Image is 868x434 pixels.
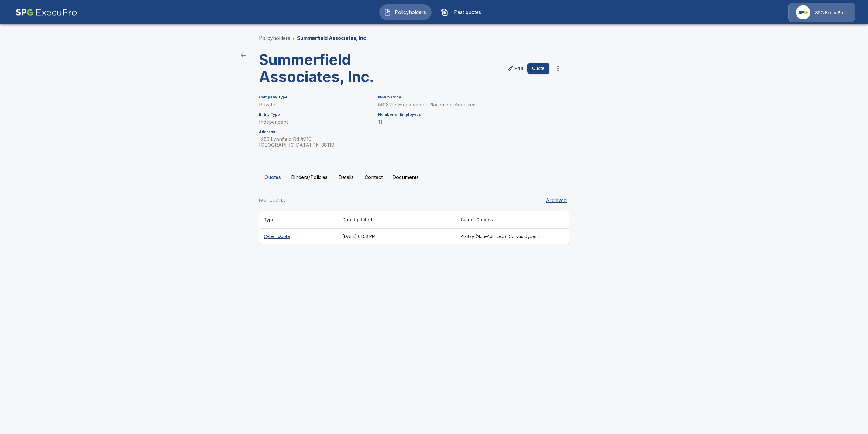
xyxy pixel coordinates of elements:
[237,49,249,61] a: back
[796,5,810,19] img: Agency Icon
[259,35,290,41] a: Policyholders
[360,170,387,184] button: Contact
[552,62,564,74] button: more
[451,9,484,16] span: Past quotes
[338,211,456,229] th: Date Updated
[387,170,424,184] button: Documents
[788,3,855,22] a: Agency IconSPG ExecuPro
[259,136,371,148] p: 1255 Lynnfield Rd #219 [GEOGRAPHIC_DATA] , TN 38119
[259,112,371,117] h6: Entity Type
[297,34,368,42] p: Summerfield Associates, Inc.
[456,229,548,245] th: At-Bay (Non-Admitted), Corvus Cyber (Non-Admitted), Tokio Marine TMHCC (Non-Admitted), Beazley, E...
[259,170,609,184] div: policyholder tabs
[259,34,368,42] nav: breadcrumb
[815,10,845,16] p: SPG ExecuPro
[378,112,549,117] h6: Number of Employees
[259,95,371,99] h6: Company Type
[338,229,456,245] th: [DATE] 01:53 PM
[456,211,548,229] th: Carrier Options
[286,170,332,184] button: Binders/Policies
[259,119,371,125] p: Independent
[527,63,549,74] button: Quote
[514,65,524,72] p: Edit
[259,229,338,245] th: Cyber Quote
[259,51,409,85] h3: Summerfield Associates, Inc.
[259,170,286,184] button: Quotes
[394,9,427,16] span: Policyholders
[15,3,77,22] img: AA Logo
[332,170,360,184] button: Details
[293,34,294,42] li: /
[259,211,338,229] th: Type
[259,102,371,108] p: Private
[378,119,549,125] p: 11
[259,198,286,203] p: PAST QUOTES
[441,9,448,16] img: Past quotes Icon
[378,95,549,99] h6: NAICS Code
[384,9,391,16] img: Policyholders Icon
[259,130,371,134] h6: Address
[259,211,569,244] table: responsive table
[378,102,549,108] p: 561311 - Employment Placement Agencies
[506,64,525,73] a: edit
[379,4,432,20] button: Policyholders IconPolicyholders
[436,4,489,20] button: Past quotes IconPast quotes
[543,194,569,206] button: Archived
